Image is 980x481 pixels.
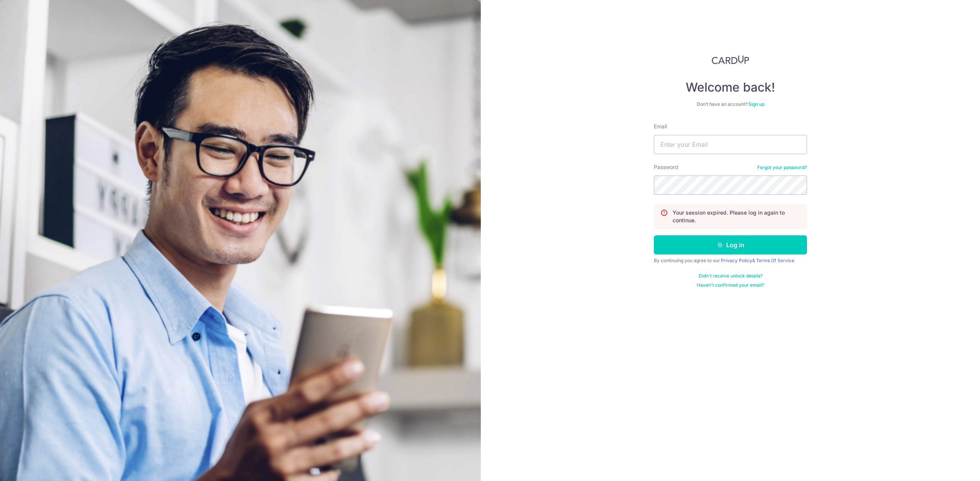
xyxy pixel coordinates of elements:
a: Didn't receive unlock details? [699,273,763,279]
div: By continuing you agree to our & [654,258,807,264]
a: Sign up [748,101,764,107]
label: Password [654,163,678,171]
label: Email [654,123,667,130]
img: CardUp Logo [712,55,749,64]
h4: Welcome back! [654,80,807,95]
a: Privacy Policy [721,258,752,263]
div: Don’t have an account? [654,101,807,107]
a: Haven't confirmed your email? [697,282,764,288]
button: Log in [654,235,807,254]
p: Your session expired. Please log in again to continue. [673,209,800,224]
a: Terms Of Service [756,258,794,263]
input: Enter your Email [654,135,807,154]
a: Forgot your password? [757,164,807,171]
